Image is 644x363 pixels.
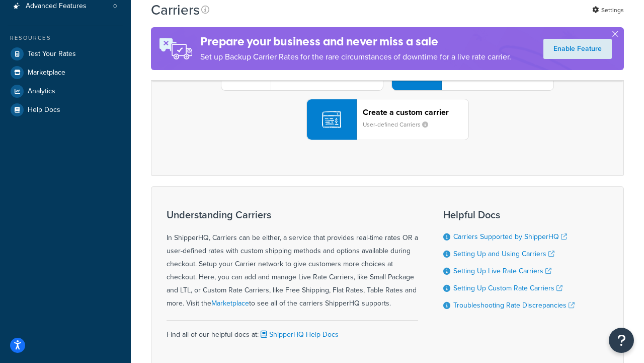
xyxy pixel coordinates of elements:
a: Troubleshooting Rate Discrepancies [453,300,575,311]
a: Carriers Supported by ShipperHQ [453,231,567,242]
button: Create a custom carrierUser-defined Carriers [306,99,469,140]
h3: Understanding Carriers [167,209,418,220]
span: Test Your Rates [28,50,76,58]
span: Analytics [28,87,55,96]
a: Settings [592,3,624,17]
a: Marketplace [211,298,249,309]
button: Open Resource Center [609,328,634,353]
div: Find all of our helpful docs at: [167,320,418,341]
span: Help Docs [28,106,60,114]
p: Set up Backup Carrier Rates for the rare circumstances of downtime for a live rate carrier. [200,50,511,64]
div: Resources [8,34,123,42]
a: Analytics [8,82,123,100]
a: Setting Up Custom Rate Carriers [453,283,562,293]
h3: Helpful Docs [443,209,575,220]
span: 0 [113,2,117,11]
a: Enable Feature [543,39,612,59]
a: ShipperHQ Help Docs [259,329,339,340]
img: ad-rules-rateshop-fe6ec290ccb7230408bd80ed9643f0289d75e0ffd9eb532fc0e269fcd187b520.png [151,27,200,70]
header: Create a custom carrier [363,107,468,117]
h4: Prepare your business and never miss a sale [200,33,511,50]
div: In ShipperHQ, Carriers can be either, a service that provides real-time rates OR a user-defined r... [167,209,418,310]
a: Setting Up and Using Carriers [453,249,554,259]
span: Advanced Features [26,2,87,11]
a: Test Your Rates [8,45,123,63]
a: Marketplace [8,64,123,82]
a: Help Docs [8,101,123,119]
small: User-defined Carriers [363,120,436,129]
span: Marketplace [28,69,65,77]
img: icon-carrier-custom-c93b8a24.svg [322,110,341,129]
a: Setting Up Live Rate Carriers [453,266,551,276]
